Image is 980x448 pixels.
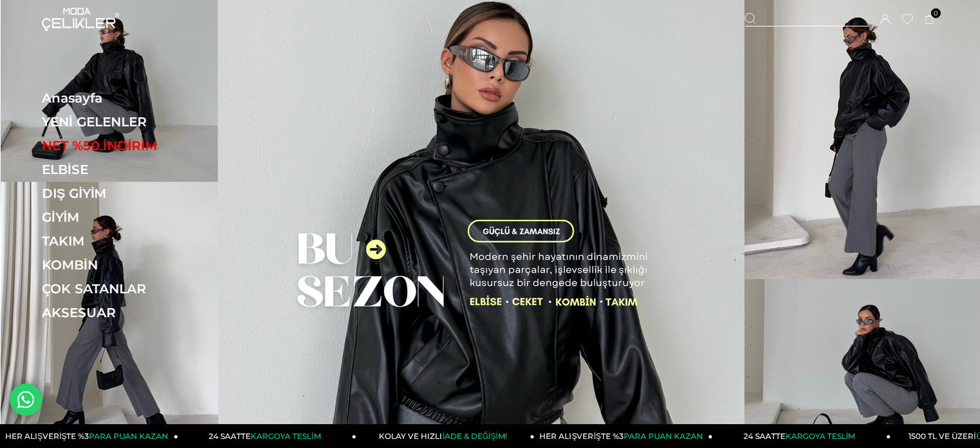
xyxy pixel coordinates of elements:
[713,424,891,448] a: 24 SAATTEKARGOYA TESLİM
[624,431,703,441] span: PARA PUAN KAZAN
[42,209,219,225] a: GİYİM
[442,431,506,441] span: İADE & DEĞİŞİM!
[535,424,713,448] a: HER ALIŞVERİŞTE %3PARA PUAN KAZAN
[931,8,941,18] span: 0
[42,90,219,106] a: Anasayfa
[42,233,219,249] a: TAKIM
[42,114,219,130] a: YENİ GELENLER
[356,424,535,448] a: KOLAY VE HIZLIİADE & DEĞİŞİM!
[42,305,219,320] a: AKSESUAR
[42,186,219,201] a: DIŞ GİYİM
[251,431,320,441] span: KARGOYA TESLİM
[42,8,119,31] img: logo
[42,162,219,177] a: ELBİSE
[925,15,934,24] a: 0
[42,281,219,297] a: ÇOK SATANLAR
[785,431,855,441] span: KARGOYA TESLİM
[42,257,219,273] a: KOMBİN
[42,138,219,153] a: NET %50 İNDİRİM
[89,431,168,441] span: PARA PUAN KAZAN
[178,424,357,448] a: 24 SAATTEKARGOYA TESLİM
